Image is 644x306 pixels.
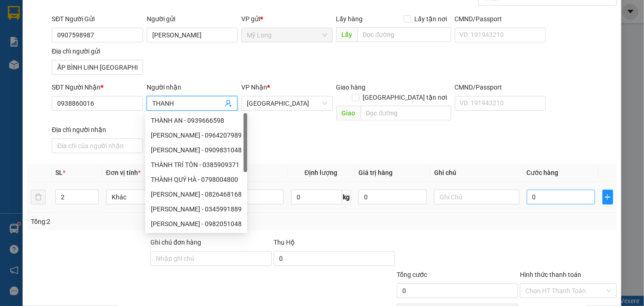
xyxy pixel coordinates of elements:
span: VP Nhận [241,84,267,91]
span: Lấy [336,27,358,42]
div: [PERSON_NAME] - 0826468168 [151,189,242,199]
span: Định lượng [304,169,337,176]
span: Cước hàng [527,169,559,176]
label: Hình thức thanh toán [520,271,581,278]
div: Tổng: 2 [31,216,249,227]
span: Sài Gòn [247,96,327,110]
div: ẤP 2B BÌNH HÀNG [GEOGRAPHIC_DATA] [8,43,101,65]
div: SĐT Người Gửi [52,14,143,24]
span: Giá trị hàng [358,169,393,176]
div: NGUYỄN THÀNH CHƯƠNG - 0345991889 [145,202,247,216]
span: Tổng cước [397,271,427,278]
span: Nhận: [108,8,130,18]
div: [PERSON_NAME] - 0964207989 [151,130,242,140]
div: [PERSON_NAME] - 0982051048 [151,219,242,229]
div: THÀNH AN - 0939666598 [151,115,242,126]
span: Đơn vị tính [106,169,141,176]
div: Người gửi [147,14,238,24]
div: [PERSON_NAME] - 0909831048 [151,145,242,155]
div: CMND/Passport [455,14,546,24]
button: delete [31,190,46,204]
input: Ghi chú đơn hàng [150,251,272,266]
span: [GEOGRAPHIC_DATA] tận nơi [359,92,451,102]
div: [GEOGRAPHIC_DATA] [108,8,202,29]
span: kg [342,190,351,204]
span: Gửi: [8,9,22,18]
div: THÀNH QUÝ HÀ - 0798004800 [151,174,242,185]
span: Giao [336,106,361,120]
span: Mỹ Long [247,28,327,42]
div: HỒ THANH HẢI - 0982051048 [145,216,247,231]
div: Địa chỉ người nhận [52,125,143,135]
span: user-add [225,100,232,107]
div: [PERSON_NAME] - 0345991889 [151,204,242,214]
div: [PERSON_NAME] [108,29,202,40]
div: 0767489908 [8,30,101,43]
div: Người nhận [147,82,238,92]
input: Dọc đường [358,27,451,42]
div: THÀNH TRÍ TÔN - 0385909371 [145,157,247,172]
span: Lấy tận nơi [411,14,451,24]
div: CMND/Passport [455,82,546,92]
button: plus [602,190,614,204]
span: SL [55,169,63,176]
div: NGUYỄN THÀNH NHÂN - 0826468168 [145,187,247,202]
div: [PERSON_NAME] [8,19,101,30]
span: plus [603,193,613,201]
input: Địa chỉ của người nhận [52,138,143,153]
div: Mỹ Long [8,8,101,19]
div: THÀNH QUÝ HÀ - 0798004800 [145,172,247,187]
div: VŨ THÀNH LUÂN - 0964207989 [145,128,247,143]
input: Ghi Chú [434,190,519,204]
div: Địa chỉ người gửi [52,46,143,56]
div: TRẦN THANH BÌNH - 0909831048 [145,143,247,157]
span: Thu Hộ [274,239,295,246]
input: Dọc đường [361,106,451,120]
input: 0 [358,190,427,204]
span: Lấy hàng [336,15,363,23]
input: Địa chỉ của người gửi [52,60,143,75]
label: Ghi chú đơn hàng [150,239,201,246]
div: SĐT Người Nhận [52,82,143,92]
div: 0833017943 [108,40,202,53]
div: VP gửi [241,14,332,24]
div: THÀNH TRÍ TÔN - 0385909371 [151,160,242,170]
span: Khác [112,190,186,204]
span: Giao hàng [336,84,366,91]
th: Ghi chú [430,164,523,182]
div: THÀNH AN - 0939666598 [145,113,247,128]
